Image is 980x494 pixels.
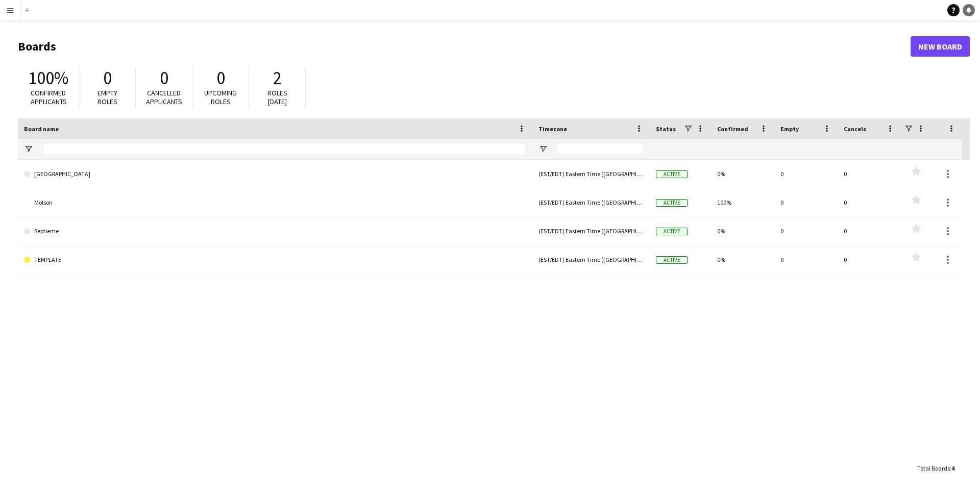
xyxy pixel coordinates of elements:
[532,245,650,274] div: (EST/EDT) Eastern Time ([GEOGRAPHIC_DATA] & [GEOGRAPHIC_DATA])
[24,125,59,133] span: Board name
[774,217,838,245] div: 0
[538,125,567,133] span: Timezone
[951,464,954,472] span: 4
[146,88,182,106] span: Cancelled applicants
[838,245,901,274] div: 0
[216,67,225,89] span: 0
[774,245,838,274] div: 0
[538,144,548,154] button: Open Filter Menu
[532,217,650,245] div: (EST/EDT) Eastern Time ([GEOGRAPHIC_DATA] & [GEOGRAPHIC_DATA])
[97,88,117,106] span: Empty roles
[31,88,67,106] span: Confirmed applicants
[24,160,526,188] a: [GEOGRAPHIC_DATA]
[711,188,774,216] div: 100%
[711,217,774,245] div: 0%
[532,188,650,216] div: (EST/EDT) Eastern Time ([GEOGRAPHIC_DATA] & [GEOGRAPHIC_DATA])
[656,170,688,178] span: Active
[911,36,970,57] a: New Board
[24,188,526,217] a: Molson
[24,245,526,274] a: TEMPLATE
[917,464,950,472] span: Total Boards
[711,245,774,274] div: 0%
[717,125,748,133] span: Confirmed
[774,160,838,188] div: 0
[532,160,650,188] div: (EST/EDT) Eastern Time ([GEOGRAPHIC_DATA] & [GEOGRAPHIC_DATA])
[42,143,526,155] input: Board name Filter Input
[28,67,68,89] span: 100%
[267,88,287,106] span: Roles [DATE]
[838,160,901,188] div: 0
[838,188,901,216] div: 0
[204,88,237,106] span: Upcoming roles
[844,125,866,133] span: Cancels
[24,217,526,245] a: Septieme
[24,144,33,154] button: Open Filter Menu
[780,125,799,133] span: Empty
[18,39,911,54] h1: Boards
[711,160,774,188] div: 0%
[273,67,282,89] span: 2
[838,217,901,245] div: 0
[656,199,688,207] span: Active
[160,67,168,89] span: 0
[103,67,112,89] span: 0
[774,188,838,216] div: 0
[917,458,954,478] div: :
[557,143,644,155] input: Timezone Filter Input
[656,228,688,235] span: Active
[656,256,688,264] span: Active
[656,125,676,133] span: Status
